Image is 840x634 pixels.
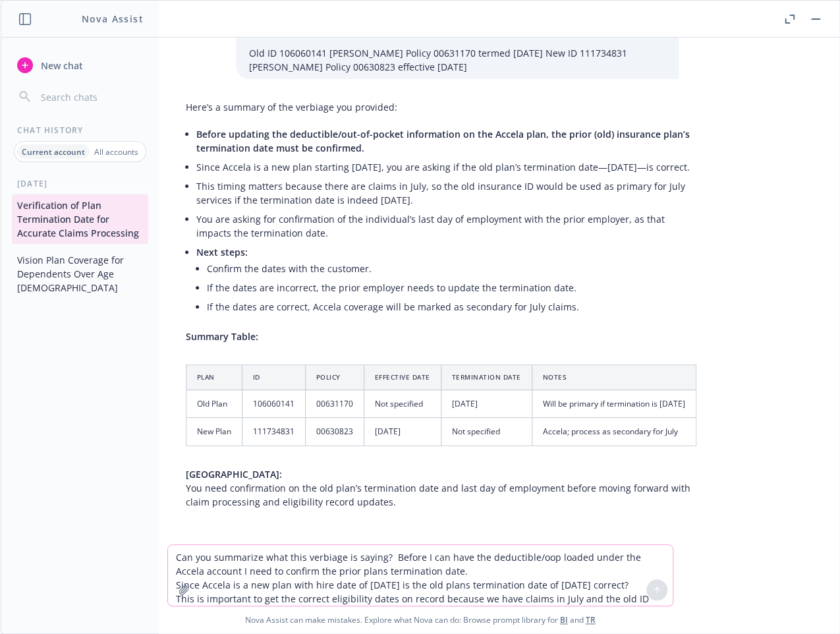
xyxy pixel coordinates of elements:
[38,88,143,106] input: Search chats
[249,46,665,74] p: Old ID 106060141 [PERSON_NAME] Policy 00631170 termed [DATE] New ID 111734831 [PERSON_NAME] Polic...
[242,390,305,418] td: 106060141
[94,146,138,158] p: All accounts
[364,365,441,390] th: Effective Date
[1,125,159,136] div: Chat History
[207,259,696,278] li: Confirm the dates with the customer.
[196,128,690,154] span: Before updating the deductible/out-of-pocket information on the Accela plan, the prior (old) insu...
[186,330,258,343] span: Summary Table:
[441,390,532,418] td: [DATE]
[82,12,144,26] h1: Nova Assist
[245,606,596,633] span: Nova Assist can make mistakes. Explore what Nova can do: Browse prompt library for and
[1,178,159,189] div: [DATE]
[364,390,441,418] td: Not specified
[186,365,242,390] th: Plan
[207,297,696,316] li: If the dates are correct, Accela coverage will be marked as secondary for July claims.
[305,390,364,418] td: 00631170
[186,467,696,509] p: You need confirmation on the old plan’s termination date and last day of employment before moving...
[196,177,696,210] li: This timing matters because there are claims in July, so the old insurance ID would be used as pr...
[12,53,148,77] button: New chat
[12,194,148,244] button: Verification of Plan Termination Date for Accurate Claims Processing
[532,418,696,446] td: Accela; process as secondary for July
[196,210,696,243] li: You are asking for confirmation of the individual’s last day of employment with the prior employe...
[242,365,305,390] th: ID
[441,365,532,390] th: Termination Date
[196,158,696,177] li: Since Accela is a new plan starting [DATE], you are asking if the old plan’s termination date—[DA...
[186,100,696,114] p: Here’s a summary of the verbiage you provided:
[242,418,305,446] td: 111734831
[186,390,242,418] td: Old Plan
[586,614,596,625] a: TR
[207,278,696,297] li: If the dates are incorrect, the prior employer needs to update the termination date.
[532,390,696,418] td: Will be primary if termination is [DATE]
[38,59,83,72] span: New chat
[186,418,242,446] td: New Plan
[532,365,696,390] th: Notes
[441,418,532,446] td: Not specified
[305,365,364,390] th: Policy
[305,418,364,446] td: 00630823
[560,614,568,625] a: BI
[22,146,85,158] p: Current account
[364,418,441,446] td: [DATE]
[186,468,282,480] span: [GEOGRAPHIC_DATA]:
[196,246,248,258] span: Next steps:
[12,249,148,299] button: Vision Plan Coverage for Dependents Over Age [DEMOGRAPHIC_DATA]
